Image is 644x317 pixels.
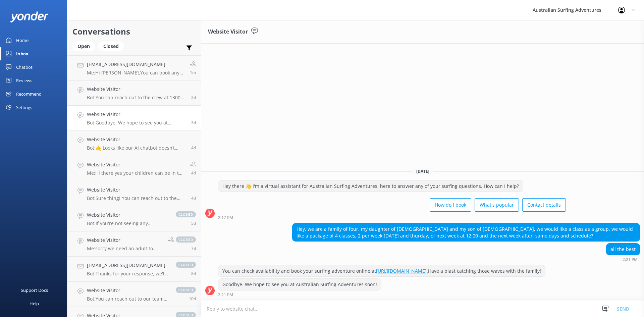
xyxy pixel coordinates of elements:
[176,236,196,243] span: closed
[87,136,186,143] h4: Website Visitor
[475,198,519,212] button: What's popular
[87,246,163,252] p: Me: sorry we need an adult to sign your waiver!
[430,198,471,212] button: How do I book
[218,215,566,220] div: Sep 04 2025 02:17pm (UTC +10:00) Australia/Brisbane
[218,180,523,192] div: Hey there 👋 I'm a virtual assistant for Australian Surfing Adventures, here to answer any of your...
[87,170,185,176] p: Me: Hi there yes your children can be in the same class as their Father. Surfing is a special gif...
[87,145,186,151] p: Bot: 🤙 Looks like our AI chatbot doesn’t have the answer to your question and has decided to go s...
[67,131,201,156] a: Website VisitorBot:🤙 Looks like our AI chatbot doesn’t have the answer to your question and has d...
[10,11,49,22] img: yonder-white-logo.png
[87,120,186,126] p: Bot: Goodbye. We hope to see you at Australian Surfing Adventures soon!
[218,279,381,290] div: Goodbye. We hope to see you at Australian Surfing Adventures soon!
[16,74,32,87] div: Reviews
[191,271,196,276] span: Aug 29 2025 06:52pm (UTC +10:00) Australia/Brisbane
[87,211,169,219] h4: Website Visitor
[21,283,48,297] div: Support Docs
[87,61,185,68] h4: [EMAIL_ADDRESS][DOMAIN_NAME]
[67,55,201,81] a: [EMAIL_ADDRESS][DOMAIN_NAME]Me:Hi [PERSON_NAME],You can book any date and give us a call or shoot...
[87,111,186,118] h4: Website Visitor
[176,211,196,217] span: closed
[16,60,33,74] div: Chatbot
[218,216,233,220] strong: 2:17 PM
[30,297,39,310] div: Help
[67,257,201,282] a: [EMAIL_ADDRESS][DOMAIN_NAME]Bot:Thanks for your response, we'll get back to you as soon as we can...
[191,145,196,151] span: Sep 03 2025 04:23pm (UTC +10:00) Australia/Brisbane
[606,244,640,255] div: all the best
[87,220,169,226] p: Bot: If you're not seeing any available dates, you can double-check using our booking tool here: ...
[67,231,201,257] a: Website VisitorMe:sorry we need an adult to sign your waiver!closed7d
[67,181,201,206] a: Website VisitorBot:Sure thing! You can reach out to the ASA team by giving them a call at [PHONE_...
[208,28,248,36] h3: Website Visitor
[67,282,201,307] a: Website VisitorBot:You can reach out to our team by giving us a call at [PHONE_NUMBER] or shootin...
[16,101,32,114] div: Settings
[16,34,29,47] div: Home
[98,42,127,50] a: Closed
[87,262,169,269] h4: [EMAIL_ADDRESS][DOMAIN_NAME]
[72,42,98,50] a: Open
[16,87,42,101] div: Recommend
[87,195,186,201] p: Bot: Sure thing! You can reach out to the ASA team by giving them a call at [PHONE_NUMBER] or sho...
[376,268,428,274] a: [URL][DOMAIN_NAME].
[191,95,196,100] span: Sep 05 2025 10:38am (UTC +10:00) Australia/Brisbane
[218,293,233,297] strong: 2:21 PM
[191,220,196,226] span: Sep 02 2025 04:28pm (UTC +10:00) Australia/Brisbane
[72,25,196,38] h2: Conversations
[16,47,29,60] div: Inbox
[191,195,196,201] span: Sep 03 2025 11:05am (UTC +10:00) Australia/Brisbane
[218,292,381,297] div: Sep 04 2025 02:21pm (UTC +10:00) Australia/Brisbane
[87,236,163,244] h4: Website Visitor
[87,86,186,93] h4: Website Visitor
[623,258,638,262] strong: 2:21 PM
[191,246,196,251] span: Aug 30 2025 05:51pm (UTC +10:00) Australia/Brisbane
[412,168,433,174] span: [DATE]
[606,257,640,262] div: Sep 04 2025 02:21pm (UTC +10:00) Australia/Brisbane
[191,120,196,125] span: Sep 04 2025 02:21pm (UTC +10:00) Australia/Brisbane
[87,161,185,168] h4: Website Visitor
[87,70,185,76] p: Me: Hi [PERSON_NAME],You can book any date and give us a call or shoot us an email for your preff...
[87,186,186,194] h4: Website Visitor
[87,296,169,302] p: Bot: You can reach out to our team by giving us a call at [PHONE_NUMBER] or shooting an email to ...
[292,223,640,241] div: Hey, we are a family of four, my daughter of [DEMOGRAPHIC_DATA] and my son of [DEMOGRAPHIC_DATA],...
[67,106,201,131] a: Website VisitorBot:Goodbye. We hope to see you at Australian Surfing Adventures soon!3d
[190,69,196,75] span: Sep 07 2025 04:30pm (UTC +10:00) Australia/Brisbane
[176,262,196,268] span: closed
[176,287,196,293] span: closed
[67,206,201,231] a: Website VisitorBot:If you're not seeing any available dates, you can double-check using our booki...
[67,81,201,106] a: Website VisitorBot:You can reach out to the crew at 1300 499 617 or drop them an email at [EMAIL_...
[72,41,95,51] div: Open
[522,198,566,212] button: Contact details
[87,271,169,277] p: Bot: Thanks for your response, we'll get back to you as soon as we can during opening hours.
[218,265,545,277] div: You can check availability and book your surfing adventure online at Have a blast catching those ...
[98,41,124,51] div: Closed
[189,296,196,302] span: Aug 27 2025 10:19pm (UTC +10:00) Australia/Brisbane
[67,156,201,181] a: Website VisitorMe:Hi there yes your children can be in the same class as their Father. Surfing is...
[87,95,186,101] p: Bot: You can reach out to the crew at 1300 499 617 or drop them an email at [EMAIL_ADDRESS][DOMAI...
[87,287,169,294] h4: Website Visitor
[191,170,196,176] span: Sep 03 2025 01:43pm (UTC +10:00) Australia/Brisbane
